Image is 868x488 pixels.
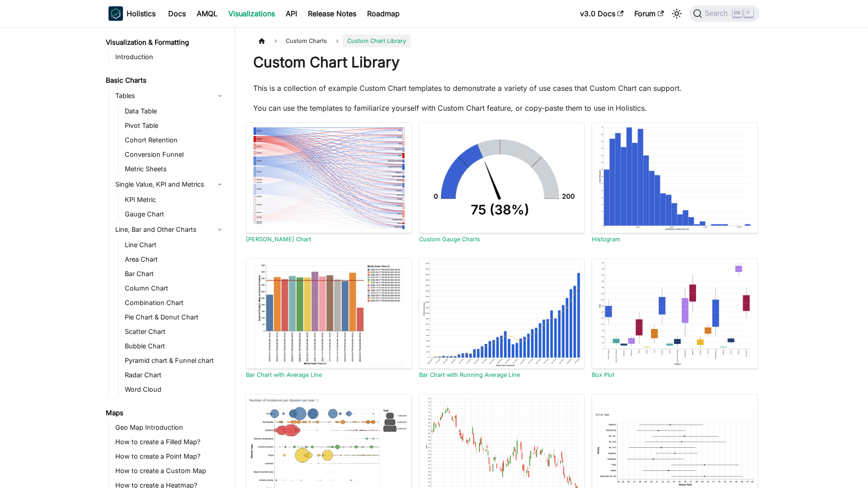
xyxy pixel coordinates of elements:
[113,89,227,103] a: Tables
[113,421,227,434] a: Geo Map Introduction
[223,6,280,21] a: Visualizations
[592,236,620,243] a: Histogram
[280,6,302,21] a: API
[122,354,227,367] a: Pyramid chart & Funnel chart
[592,371,614,378] a: Box Plot
[689,5,759,22] button: Search (Ctrl+K)
[122,208,227,221] a: Gauge Chart
[113,177,227,192] a: Single Value, KPI and Metrics
[122,193,227,206] a: KPI Metric
[122,119,227,132] a: Pivot Table
[419,122,585,243] a: Custom Gauge ChartsCustom Gauge Charts
[246,122,412,243] a: Sankey Chart[PERSON_NAME] Chart
[343,34,410,47] span: Custom Chart Library
[253,34,270,47] a: Home page
[362,6,405,21] a: Roadmap
[122,383,227,396] a: Word Cloud
[253,103,750,113] p: You can use the templates to familiarize yourself with Custom Chart feature, or copy-paste them t...
[103,36,227,49] a: Visualization & Formatting
[253,83,750,94] p: This is a collection of example Custom Chart templates to demonstrate a variety of use cases that...
[419,371,520,378] a: Bar Chart with Running Average Line
[113,450,227,463] a: How to create a Point Map?
[302,6,362,21] a: Release Notes
[108,6,156,21] a: HolisticsHolistics
[122,296,227,309] a: Combination Chart
[419,236,480,243] a: Custom Gauge Charts
[122,253,227,266] a: Area Chart
[113,222,227,237] a: Line, Bar and Other Charts
[575,6,629,21] a: v3.0 Docs
[122,163,227,175] a: Metric Sheets
[246,236,311,243] a: [PERSON_NAME] Chart
[122,369,227,381] a: Radar Chart
[246,258,412,379] a: Bar Chart with Average LineBar Chart with Average Line
[163,6,191,21] a: Docs
[122,282,227,295] a: Column Chart
[99,27,235,488] nav: Docs sidebar
[281,34,331,47] span: Custom Charts
[122,325,227,338] a: Scatter Chart
[419,258,585,379] a: Bar Chart with Running Average LineBar Chart with Running Average Line
[103,407,227,419] a: Maps
[122,311,227,324] a: Pie Chart & Donut Chart
[592,258,758,379] a: Box PlotBox Plot
[113,51,227,63] a: Introduction
[744,9,753,17] kbd: K
[122,267,227,280] a: Bar Chart
[253,34,750,47] nav: Breadcrumbs
[122,340,227,352] a: Bubble Chart
[191,6,223,21] a: AMQL
[592,122,758,243] a: HistogramHistogram
[122,105,227,117] a: Data Table
[127,8,156,19] b: Holistics
[103,74,227,87] a: Basic Charts
[122,239,227,251] a: Line Chart
[702,9,733,18] span: Search
[629,6,669,21] a: Forum
[108,6,123,21] img: Holistics
[122,148,227,161] a: Conversion Funnel
[113,465,227,477] a: How to create a Custom Map
[246,371,322,378] a: Bar Chart with Average Line
[113,436,227,448] a: How to create a Filled Map?
[122,134,227,146] a: Cohort Retention
[253,53,750,71] h1: Custom Chart Library
[670,6,684,21] button: Switch between dark and light mode (currently light mode)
